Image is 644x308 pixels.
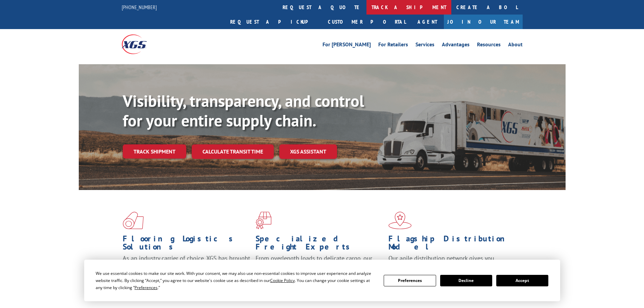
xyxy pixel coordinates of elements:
a: Agent [411,15,444,29]
a: Request a pickup [225,15,323,29]
span: As an industry carrier of choice, XGS has brought innovation and dedication to flooring logistics... [123,254,250,278]
img: xgs-icon-total-supply-chain-intelligence-red [123,212,144,229]
div: We use essential cookies to make our site work. With your consent, we may also use non-essential ... [96,270,376,291]
h1: Flooring Logistics Solutions [123,235,251,254]
a: About [508,42,523,49]
a: Services [415,42,434,49]
img: xgs-icon-focused-on-flooring-red [256,212,271,229]
a: Calculate transit time [192,144,274,159]
button: Decline [440,275,492,286]
b: Visibility, transparency, and control for your entire supply chain. [123,90,364,131]
a: Track shipment [123,144,186,159]
a: Advantages [442,42,470,49]
a: For [PERSON_NAME] [323,42,371,49]
a: [PHONE_NUMBER] [122,4,157,10]
a: Customer Portal [323,15,411,29]
button: Preferences [384,275,436,286]
h1: Flagship Distribution Model [388,235,516,254]
span: Our agile distribution network gives you nationwide inventory management on demand. [388,254,513,270]
a: XGS ASSISTANT [279,144,337,159]
img: xgs-icon-flagship-distribution-model-red [388,212,412,229]
h1: Specialized Freight Experts [256,235,383,254]
span: Cookie Policy [270,278,295,283]
p: From overlength loads to delicate cargo, our experienced staff knows the best way to move your fr... [256,254,383,284]
a: Join Our Team [444,15,523,29]
div: Cookie Consent Prompt [84,260,560,301]
a: Resources [477,42,501,49]
span: Preferences [135,285,158,290]
a: For Retailers [378,42,408,49]
button: Accept [496,275,548,286]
